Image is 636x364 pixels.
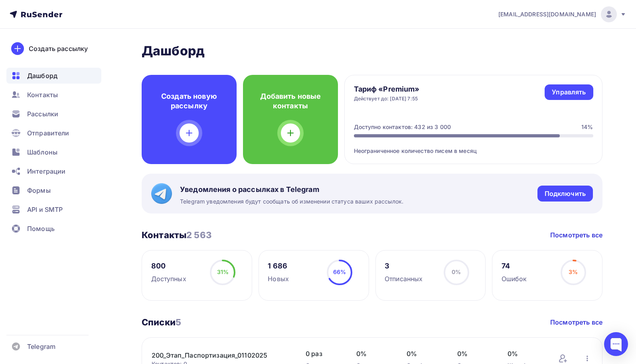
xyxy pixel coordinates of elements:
[581,123,593,131] div: 14%
[569,268,578,275] span: 3%
[27,224,55,233] span: Помощь
[452,268,461,275] span: 0%
[356,349,391,358] span: 0%
[27,90,58,100] span: Контакты
[552,88,586,97] div: Управлять
[6,106,101,122] a: Рассылки
[176,317,181,327] span: 5
[268,261,289,271] div: 1 686
[6,144,101,160] a: Шаблоны
[498,10,596,18] span: [EMAIL_ADDRESS][DOMAIN_NAME]
[142,317,181,328] h3: Списки
[457,349,492,358] span: 0%
[27,128,69,138] span: Отправители
[354,137,593,155] div: Неограниченное количество писем в месяц
[217,268,229,275] span: 31%
[502,261,527,271] div: 74
[152,350,287,360] a: 200_Этап_Паспортизация_01102025
[6,182,101,198] a: Формы
[27,147,57,157] span: Шаблоны
[498,6,626,22] a: [EMAIL_ADDRESS][DOMAIN_NAME]
[6,87,101,103] a: Контакты
[27,342,55,351] span: Telegram
[6,125,101,141] a: Отправители
[407,349,441,358] span: 0%
[6,68,101,84] a: Дашборд
[306,349,340,358] span: 0 раз
[268,274,289,284] div: Новых
[142,43,602,59] h2: Дашборд
[151,274,186,284] div: Доступных
[154,92,224,111] h4: Создать новую рассылку
[186,230,211,240] span: 2 563
[27,166,65,176] span: Интеграции
[354,96,420,102] div: Действует до: [DATE] 7:55
[27,109,58,119] span: Рассылки
[508,349,542,358] span: 0%
[550,317,602,327] a: Посмотреть все
[151,261,186,271] div: 800
[180,198,403,205] span: Telegram уведомления будут сообщать об изменении статуса ваших рассылок.
[550,230,602,240] a: Посмотреть все
[354,84,420,94] h4: Тариф «Premium»
[27,186,51,195] span: Формы
[27,205,63,214] span: API и SMTP
[180,185,403,194] span: Уведомления о рассылках в Telegram
[545,189,586,198] div: Подключить
[385,274,423,284] div: Отписанных
[333,268,346,275] span: 66%
[502,274,527,284] div: Ошибок
[142,229,211,241] h3: Контакты
[27,71,57,80] span: Дашборд
[256,92,325,111] h4: Добавить новые контакты
[354,123,451,131] div: Доступно контактов: 432 из 3 000
[385,261,423,271] div: 3
[29,44,88,53] div: Создать рассылку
